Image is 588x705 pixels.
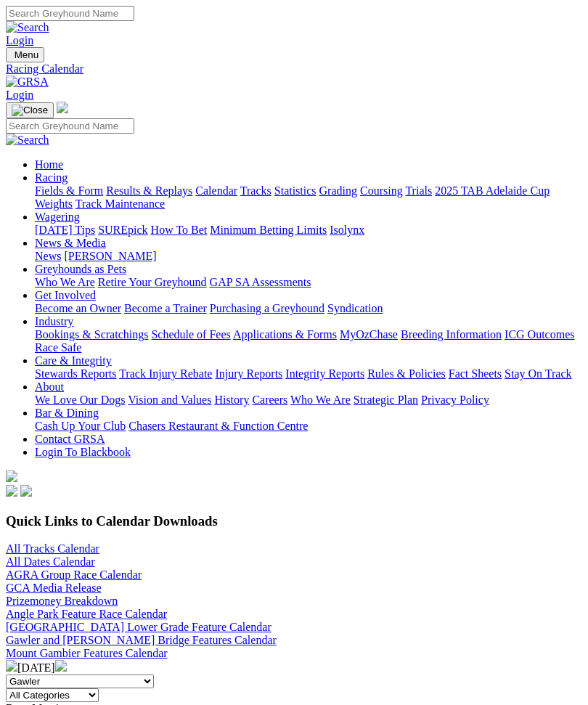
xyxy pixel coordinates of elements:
[354,394,418,406] a: Strategic Plan
[35,394,582,407] div: About
[6,555,95,568] a: All Dates Calendar
[35,158,63,171] a: Home
[35,171,68,184] a: Racing
[274,184,317,197] a: Statistics
[35,184,582,211] div: Racing
[6,134,49,147] img: Search
[6,76,49,89] img: GRSA
[505,367,571,380] a: Stay On Track
[57,102,68,113] img: logo-grsa-white.png
[35,302,582,315] div: Get Involved
[6,102,54,118] button: Toggle navigation
[435,184,550,197] a: 2025 TAB Adelaide Cup
[360,184,403,197] a: Coursing
[35,289,96,301] a: Get Involved
[35,446,131,458] a: Login To Blackbook
[35,276,582,289] div: Greyhounds as Pets
[367,367,446,380] a: Rules & Policies
[285,367,364,380] a: Integrity Reports
[327,302,383,314] a: Syndication
[35,367,582,380] div: Care & Integrity
[35,197,73,210] a: Weights
[6,621,271,633] a: [GEOGRAPHIC_DATA] Lower Grade Feature Calendar
[252,394,287,406] a: Careers
[6,569,142,581] a: AGRA Group Race Calendar
[449,367,502,380] a: Fact Sheets
[210,302,324,314] a: Purchasing a Greyhound
[505,328,574,341] a: ICG Outcomes
[6,647,168,659] a: Mount Gambier Features Calendar
[35,250,582,263] div: News & Media
[6,6,134,21] input: Search
[6,595,118,607] a: Prizemoney Breakdown
[340,328,398,341] a: MyOzChase
[15,49,38,60] span: Menu
[55,660,67,672] img: chevron-right-pager-white.svg
[6,542,99,555] a: All Tracks Calendar
[421,394,489,406] a: Privacy Policy
[98,276,207,288] a: Retire Your Greyhound
[233,328,337,341] a: Applications & Forms
[12,105,48,116] img: Close
[35,433,105,445] a: Contact GRSA
[35,354,112,367] a: Care & Integrity
[35,420,126,432] a: Cash Up Your Club
[6,47,44,62] button: Toggle navigation
[210,224,327,236] a: Minimum Betting Limits
[210,276,311,288] a: GAP SA Assessments
[35,250,61,262] a: News
[35,302,121,314] a: Become an Owner
[6,21,49,34] img: Search
[20,485,32,497] img: twitter.svg
[35,237,106,249] a: News & Media
[75,197,165,210] a: Track Maintenance
[35,420,582,433] div: Bar & Dining
[35,341,81,354] a: Race Safe
[240,184,271,197] a: Tracks
[151,224,208,236] a: How To Bet
[6,89,33,101] a: Login
[35,211,80,223] a: Wagering
[35,380,64,393] a: About
[35,224,582,237] div: Wagering
[106,184,192,197] a: Results & Replays
[6,634,277,646] a: Gawler and [PERSON_NAME] Bridge Features Calendar
[6,513,582,529] h3: Quick Links to Calendar Downloads
[98,224,147,236] a: SUREpick
[6,608,167,620] a: Angle Park Feature Race Calendar
[35,276,95,288] a: Who We Are
[35,224,95,236] a: [DATE] Tips
[6,62,582,76] a: Racing Calendar
[401,328,502,341] a: Breeding Information
[6,34,33,46] a: Login
[330,224,364,236] a: Isolynx
[35,328,148,341] a: Bookings & Scratchings
[6,470,17,482] img: logo-grsa-white.png
[6,582,102,594] a: GCA Media Release
[35,328,582,354] div: Industry
[35,263,126,275] a: Greyhounds as Pets
[195,184,237,197] a: Calendar
[35,407,99,419] a: Bar & Dining
[124,302,207,314] a: Become a Trainer
[128,394,211,406] a: Vision and Values
[119,367,212,380] a: Track Injury Rebate
[64,250,156,262] a: [PERSON_NAME]
[6,660,582,675] div: [DATE]
[35,367,116,380] a: Stewards Reports
[405,184,432,197] a: Trials
[6,118,134,134] input: Search
[35,394,125,406] a: We Love Our Dogs
[151,328,230,341] a: Schedule of Fees
[35,315,73,327] a: Industry
[6,485,17,497] img: facebook.svg
[6,660,17,672] img: chevron-left-pager-white.svg
[215,367,282,380] a: Injury Reports
[319,184,357,197] a: Grading
[290,394,351,406] a: Who We Are
[214,394,249,406] a: History
[128,420,308,432] a: Chasers Restaurant & Function Centre
[35,184,103,197] a: Fields & Form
